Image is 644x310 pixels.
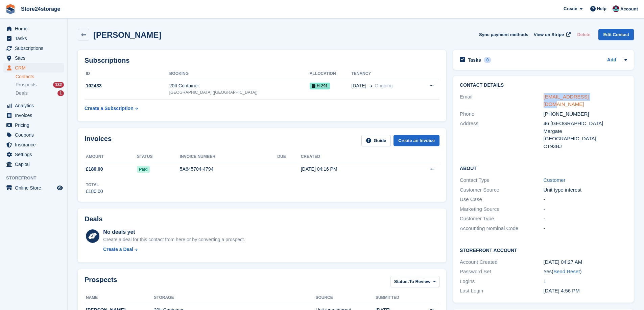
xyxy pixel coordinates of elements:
[6,175,67,181] span: Storefront
[460,165,627,171] h2: About
[484,57,492,63] div: 0
[468,57,481,63] h2: Tasks
[620,6,638,12] span: Account
[534,31,564,38] span: View on Stripe
[57,90,64,96] div: 1
[169,68,310,79] th: Booking
[460,196,543,203] div: Use Case
[103,236,245,243] div: Create a deal for this contact from here or by converting a prospect.
[137,166,149,173] span: Paid
[553,269,580,274] a: Send Reset
[544,205,627,213] div: -
[85,276,117,288] h2: Prospects
[544,186,627,194] div: Unit type interest
[390,276,439,287] button: Status: To Review
[85,102,138,115] a: Create a Subscription
[479,29,528,40] button: Sync payment methods
[85,57,439,64] h2: Subscriptions
[301,166,401,173] div: [DATE] 04:16 PM
[15,160,55,169] span: Capital
[460,225,543,232] div: Accounting Nominal Code
[86,188,103,195] div: £180.00
[351,82,366,89] span: [DATE]
[460,176,543,184] div: Contact Type
[3,24,64,33] a: menu
[460,268,543,276] div: Password Set
[544,128,627,135] div: Margate
[85,82,169,89] div: 102433
[3,111,64,120] a: menu
[56,184,64,192] a: Preview store
[15,24,55,33] span: Home
[531,29,572,40] a: View on Stripe
[544,177,566,183] a: Customer
[315,292,376,303] th: Source
[544,278,627,285] div: 1
[301,151,401,162] th: Created
[460,247,627,253] h2: Storefront Account
[15,34,55,43] span: Tasks
[85,135,112,146] h2: Invoices
[3,34,64,43] a: menu
[15,183,55,193] span: Online Store
[544,225,627,232] div: -
[277,151,301,162] th: Due
[137,151,180,162] th: Status
[169,82,310,89] div: 20ft Container
[574,29,593,40] button: Delete
[15,44,55,53] span: Subscriptions
[544,135,627,143] div: [GEOGRAPHIC_DATA]
[3,160,64,169] a: menu
[3,183,64,193] a: menu
[86,182,103,188] div: Total
[15,150,55,159] span: Settings
[85,68,169,79] th: ID
[85,151,137,162] th: Amount
[310,83,330,89] span: H-291
[544,143,627,150] div: CT93BJ
[544,258,627,266] div: [DATE] 04:27 AM
[361,135,391,146] a: Guide
[351,68,417,79] th: Tenancy
[103,246,245,253] a: Create a Deal
[169,89,310,95] div: [GEOGRAPHIC_DATA] ([GEOGRAPHIC_DATA])
[544,268,627,276] div: Yes
[15,120,55,130] span: Pricing
[544,94,589,107] a: [EMAIL_ADDRESS][DOMAIN_NAME]
[310,68,352,79] th: Allocation
[85,105,134,112] div: Create a Subscription
[18,3,63,15] a: Store24storage
[394,278,409,285] span: Status:
[103,246,133,253] div: Create a Deal
[180,151,278,162] th: Invoice number
[5,4,16,14] img: stora-icon-8386f47178a22dfd0bd8f6a31ec36ba5ce8667c1dd55bd0f319d3a0aa187defe.svg
[3,101,64,110] a: menu
[544,196,627,203] div: -
[460,278,543,285] div: Logins
[613,5,619,12] img: George
[460,83,627,88] h2: Contact Details
[460,215,543,223] div: Customer Type
[154,292,315,303] th: Storage
[86,166,103,173] span: £180.00
[376,292,415,303] th: Submitted
[85,292,154,303] th: Name
[16,74,64,80] a: Contacts
[3,150,64,159] a: menu
[460,120,543,150] div: Address
[16,90,64,97] a: Deals 1
[15,53,55,63] span: Sites
[3,140,64,149] a: menu
[460,110,543,118] div: Phone
[564,5,577,12] span: Create
[544,120,627,128] div: 46 [GEOGRAPHIC_DATA]
[16,81,64,88] a: Prospects 132
[544,215,627,223] div: -
[15,101,55,110] span: Analytics
[53,82,64,88] div: 132
[552,269,581,274] span: ( )
[3,120,64,130] a: menu
[607,56,616,64] a: Add
[16,90,28,96] span: Deals
[460,258,543,266] div: Account Created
